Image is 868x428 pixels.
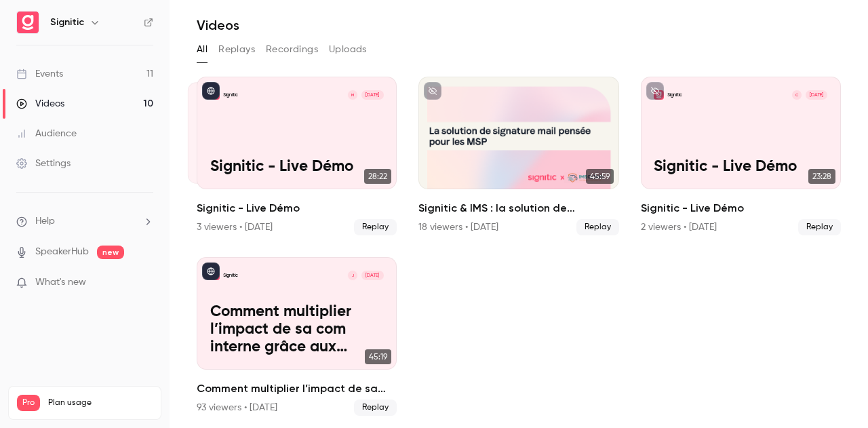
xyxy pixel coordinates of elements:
h2: Signitic - Live Démo [641,200,841,216]
p: Comment multiplier l’impact de sa com interne grâce aux signatures mail. [210,303,384,357]
a: Signitic - Live DémoSigniticM[DATE]Signitic - Live Démo28:22Signitic - Live DémoSigniticM[DATE]Si... [197,77,397,235]
img: Signitic [17,12,39,33]
span: Plan usage [48,397,153,408]
button: All [197,39,208,60]
span: 23:28 [808,169,835,184]
span: 45:59 [586,169,614,184]
button: Replays [218,39,255,60]
span: 28:22 [364,169,391,184]
p: Signitic [223,272,238,279]
h1: Videos [197,17,239,33]
p: Signitic [223,92,238,98]
span: What's new [35,275,86,290]
p: Signitic - Live Démo [654,158,827,176]
span: Replay [354,400,397,416]
h2: Comment multiplier l’impact de sa com interne grâce aux signatures mail. [197,381,397,397]
span: 45:19 [365,349,391,364]
span: Replay [576,219,619,235]
span: Pro [17,395,40,411]
button: unpublished [646,82,664,100]
li: Signitic - Live Démo [197,77,397,235]
div: J [347,270,359,281]
button: Uploads [329,39,367,60]
div: C [791,90,803,101]
div: 2 viewers • [DATE] [641,220,717,234]
li: Comment multiplier l’impact de sa com interne grâce aux signatures mail. [197,257,397,416]
div: Settings [16,157,71,170]
div: 93 viewers • [DATE] [197,401,277,414]
span: [DATE] [361,271,384,281]
div: 3 viewers • [DATE] [197,220,273,234]
h6: Signitic [50,16,84,29]
iframe: Noticeable Trigger [137,277,153,289]
h2: Signitic & IMS : la solution de signature mail pensée pour les MSP [418,200,618,216]
span: Replay [798,219,841,235]
div: 18 viewers • [DATE] [418,220,498,234]
p: Signitic [667,92,682,98]
li: Signitic & IMS : la solution de signature mail pensée pour les MSP [418,77,618,235]
button: Recordings [266,39,318,60]
span: [DATE] [361,90,384,100]
h2: Signitic - Live Démo [197,200,397,216]
li: help-dropdown-opener [16,214,153,229]
button: published [202,262,220,280]
a: 45:59Signitic & IMS : la solution de signature mail pensée pour les MSP18 viewers • [DATE]Replay [418,77,618,235]
ul: Videos [197,77,841,416]
li: Signitic - Live Démo [641,77,841,235]
div: Audience [16,127,77,140]
span: Replay [354,219,397,235]
a: Comment multiplier l’impact de sa com interne grâce aux signatures mail.SigniticJ[DATE]Comment mu... [197,257,397,416]
button: published [202,82,220,100]
span: Help [35,214,55,229]
span: [DATE] [806,90,828,100]
button: unpublished [424,82,441,100]
div: Videos [16,97,64,111]
div: M [347,90,359,101]
a: Signitic - Live DémoSigniticC[DATE]Signitic - Live Démo23:28Signitic - Live Démo2 viewers • [DATE... [641,77,841,235]
span: new [97,246,124,259]
a: SpeakerHub [35,245,89,259]
p: Signitic - Live Démo [210,158,384,176]
div: Events [16,67,63,81]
